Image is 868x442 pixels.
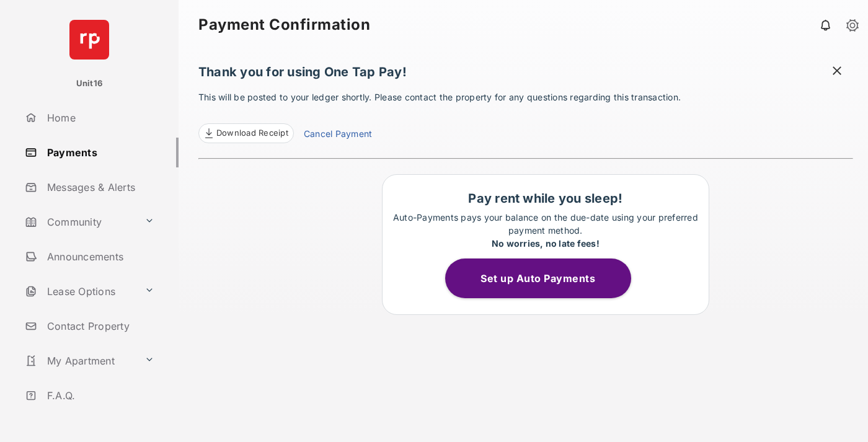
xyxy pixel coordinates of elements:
a: Download Receipt [198,123,294,143]
a: Home [20,103,179,133]
a: My Apartment [20,346,139,376]
strong: Payment Confirmation [198,17,370,32]
p: Auto-Payments pays your balance on the due-date using your preferred payment method. [389,211,702,250]
h1: Thank you for using One Tap Pay! [198,64,853,86]
a: Community [20,207,139,237]
div: No worries, no late fees! [389,237,702,250]
p: Unit16 [76,77,103,90]
p: This will be posted to your ledger shortly. Please contact the property for any questions regardi... [198,91,853,143]
a: Announcements [20,242,179,272]
a: Payments [20,138,179,167]
button: Set up Auto Payments [445,259,631,298]
span: Download Receipt [216,127,288,139]
a: F.A.Q. [20,381,179,410]
a: Cancel Payment [304,127,372,143]
a: Set up Auto Payments [445,272,646,285]
a: Contact Property [20,311,179,341]
a: Messages & Alerts [20,172,179,202]
a: Lease Options [20,276,139,306]
img: svg+xml;base64,PHN2ZyB4bWxucz0iaHR0cDovL3d3dy53My5vcmcvMjAwMC9zdmciIHdpZHRoPSI2NCIgaGVpZ2h0PSI2NC... [69,20,109,60]
h1: Pay rent while you sleep! [389,191,702,206]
